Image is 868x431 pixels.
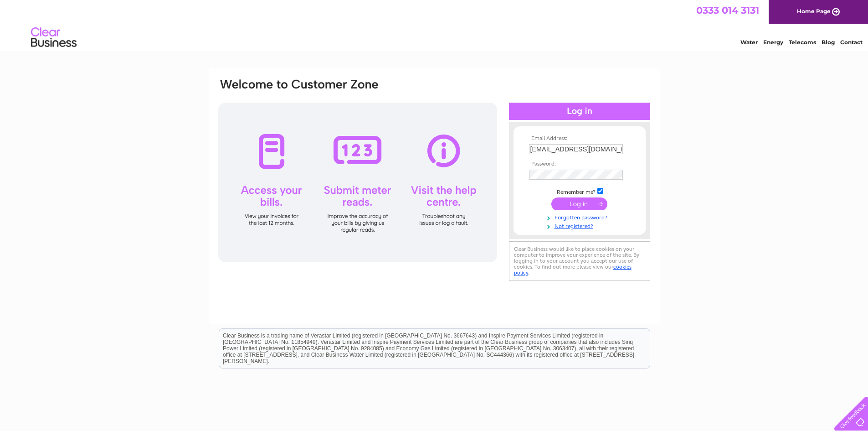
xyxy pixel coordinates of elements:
[527,135,632,142] th: Email Address:
[696,5,759,16] a: 0333 014 3131
[740,39,758,46] a: Water
[509,241,650,281] div: Clear Business would like to place cookies on your computer to improve your experience of the sit...
[529,213,632,221] a: Forgotten password?
[840,39,863,46] a: Contact
[219,5,650,44] div: Clear Business is a trading name of Verastar Limited (registered in [GEOGRAPHIC_DATA] No. 3667643...
[527,187,632,196] td: Remember me?
[31,24,77,52] img: logo.png
[789,39,816,46] a: Telecoms
[763,39,783,46] a: Energy
[514,264,632,276] a: cookies policy
[822,39,835,46] a: Blog
[529,221,632,230] a: Not registered?
[527,161,632,167] th: Password:
[551,197,607,210] input: Submit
